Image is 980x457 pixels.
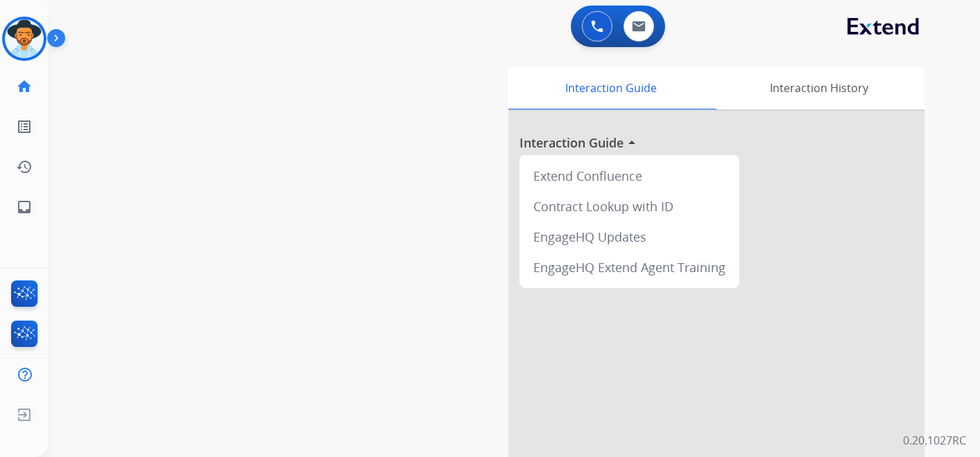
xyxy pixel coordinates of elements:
p: 0.20.1027RC [903,432,966,449]
img: avatar [5,19,44,58]
mat-icon: home [16,78,33,95]
mat-icon: inbox [16,199,33,215]
div: Interaction Guide [508,66,713,109]
mat-icon: history [16,159,33,175]
mat-icon: list_alt [16,118,33,135]
div: Interaction History [713,66,925,109]
div: Extend Confluence [525,161,734,191]
div: Contract Lookup with ID [525,191,734,222]
div: EngageHQ Extend Agent Training [525,252,734,283]
div: EngageHQ Updates [525,222,734,252]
